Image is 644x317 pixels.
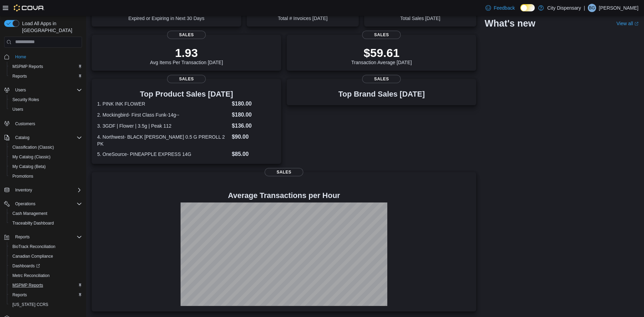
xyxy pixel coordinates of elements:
span: Reports [15,234,30,240]
a: Dashboards [7,261,85,271]
span: Reports [12,73,27,79]
span: Feedback [494,4,515,11]
span: Users [10,105,82,113]
div: Avg Items Per Transaction [DATE] [150,46,223,65]
a: View allExternal link [616,21,638,26]
span: Metrc Reconciliation [10,271,82,280]
a: Reports [10,72,30,80]
dd: $180.00 [232,100,276,108]
button: Catalog [12,133,32,142]
a: Security Roles [10,96,42,104]
a: BioTrack Reconciliation [10,242,58,251]
button: Traceabilty Dashboard [7,218,85,228]
p: [PERSON_NAME] [599,4,638,12]
a: Feedback [483,1,518,15]
span: Reports [10,72,82,80]
div: Brian Gates [588,4,596,12]
button: Catalog [1,133,85,142]
h4: Average Transactions per Hour [97,191,471,200]
span: Reports [10,291,82,299]
button: Customers [1,118,85,128]
span: Sales [362,31,401,39]
button: Security Roles [7,95,85,105]
dd: $90.00 [232,133,276,141]
span: Users [12,107,23,112]
button: My Catalog (Beta) [7,162,85,171]
span: [US_STATE] CCRS [12,302,48,307]
span: Catalog [15,135,29,140]
button: Metrc Reconciliation [7,271,85,280]
button: Reports [12,233,32,241]
p: City Dispensary [547,4,581,12]
dt: 3. 3GDF | Flower | 3.5g | Peak 112 [97,122,229,129]
a: Users [10,105,26,113]
div: Transaction Average [DATE] [351,46,412,65]
button: Operations [1,199,85,209]
button: MSPMP Reports [7,62,85,71]
a: Classification (Classic) [10,143,57,151]
span: Canadian Compliance [10,252,82,260]
span: Inventory [12,186,82,194]
a: Canadian Compliance [10,252,56,260]
button: Inventory [1,185,85,195]
span: Reports [12,292,27,298]
span: Security Roles [10,96,82,104]
button: Users [12,86,29,94]
a: Traceabilty Dashboard [10,219,57,227]
span: Security Roles [12,97,39,102]
a: Customers [12,120,38,128]
span: Customers [15,121,35,127]
span: Reports [12,233,82,241]
span: Washington CCRS [10,300,82,309]
span: Classification (Classic) [12,145,54,150]
dd: $85.00 [232,150,276,158]
dt: 2. Mockingbird- First Class Funk-14g-- [97,111,229,118]
span: Home [15,54,26,60]
span: Customers [12,119,82,128]
button: Canadian Compliance [7,251,85,261]
a: MSPMP Reports [10,62,46,71]
p: | [584,4,585,12]
button: Users [1,85,85,95]
span: BG [589,4,595,12]
span: Sales [167,75,206,83]
h3: Top Product Sales [DATE] [97,90,276,98]
a: MSPMP Reports [10,281,46,289]
a: Promotions [10,172,36,180]
span: My Catalog (Classic) [12,154,51,160]
span: MSPMP Reports [10,281,82,289]
span: Catalog [12,133,82,142]
span: Inventory [15,187,32,193]
span: Operations [12,200,82,208]
input: Dark Mode [520,4,535,11]
span: Sales [167,31,206,39]
span: My Catalog (Beta) [12,164,46,169]
button: BioTrack Reconciliation [7,242,85,251]
svg: External link [634,22,638,26]
button: Users [7,105,85,114]
button: Reports [1,232,85,242]
p: 1.93 [150,46,223,60]
a: Dashboards [10,262,43,270]
button: Reports [7,290,85,300]
button: [US_STATE] CCRS [7,300,85,309]
dd: $136.00 [232,122,276,130]
span: MSPMP Reports [12,64,43,69]
span: MSPMP Reports [10,62,82,71]
span: BioTrack Reconciliation [10,242,82,251]
dd: $180.00 [232,111,276,119]
span: Dashboards [10,262,82,270]
span: Metrc Reconciliation [12,273,50,278]
span: Cash Management [12,211,47,216]
span: Promotions [10,172,82,180]
dt: 4. Northwest- BLACK [PERSON_NAME] 0.5 G PREROLL 2 PK [97,133,229,147]
button: MSPMP Reports [7,280,85,290]
span: My Catalog (Classic) [10,153,82,161]
dt: 1. PINK INK FLOWER [97,100,229,107]
button: Cash Management [7,209,85,218]
span: Classification (Classic) [10,143,82,151]
h2: What's new [484,18,535,29]
span: Load All Apps in [GEOGRAPHIC_DATA] [19,20,82,34]
span: Promotions [12,174,33,179]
